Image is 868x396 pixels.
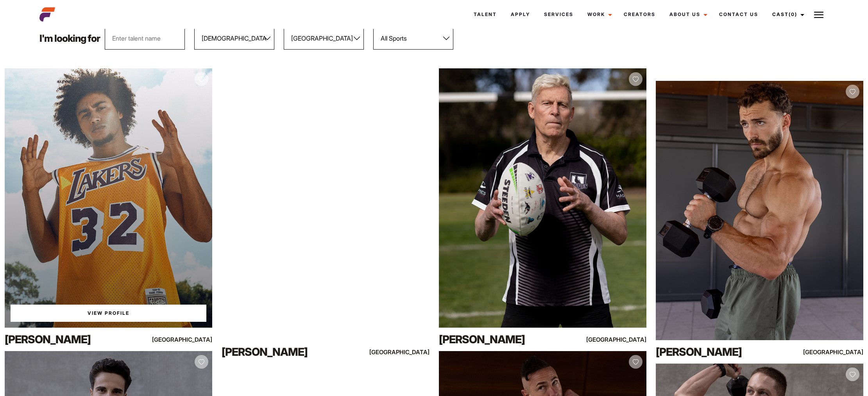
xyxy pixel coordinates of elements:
[39,7,55,22] img: cropped-aefm-brand-fav-22-square.png
[11,305,206,322] a: View Mark I'sProfile
[617,4,662,25] a: Creators
[467,4,504,25] a: Talent
[584,335,646,344] div: [GEOGRAPHIC_DATA]
[662,4,712,25] a: About Us
[712,4,765,25] a: Contact Us
[765,4,809,25] a: Cast(0)
[222,344,346,360] div: [PERSON_NAME]
[537,4,580,25] a: Services
[5,332,129,347] div: [PERSON_NAME]
[580,4,617,25] a: Work
[150,335,212,344] div: [GEOGRAPHIC_DATA]
[39,34,100,43] p: I'm looking for
[367,347,429,357] div: [GEOGRAPHIC_DATA]
[801,347,863,357] div: [GEOGRAPHIC_DATA]
[656,344,780,360] div: [PERSON_NAME]
[814,10,823,20] img: Burger icon
[789,11,797,17] span: (0)
[439,332,564,347] div: [PERSON_NAME]
[105,27,185,50] input: Enter talent name
[504,4,537,25] a: Apply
